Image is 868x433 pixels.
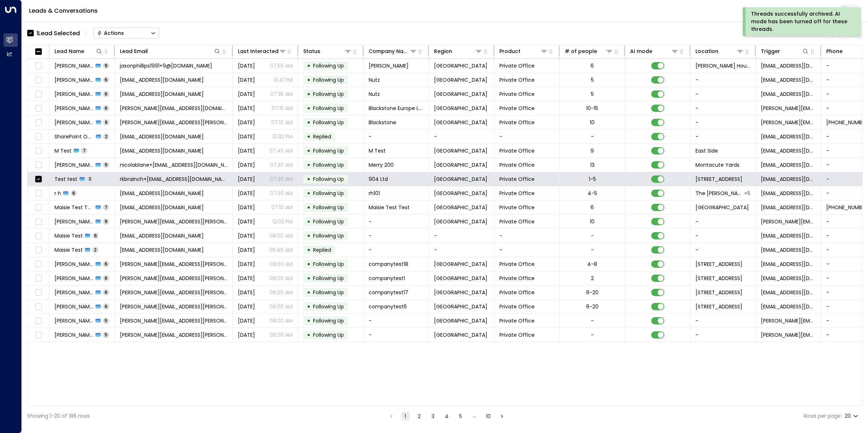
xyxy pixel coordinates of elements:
[369,62,409,69] span: Phillips Jason Test
[695,275,742,282] span: 210 Euston Road
[120,232,204,239] span: maisie.king@foraspace.com
[34,246,43,255] span: Toggle select row
[690,243,756,257] td: -
[303,47,352,56] div: Status
[761,232,816,239] span: maisie.king@foraspace.com
[369,105,423,112] span: Blackstone Europe LLP
[369,47,417,56] div: Company Name
[630,47,678,56] div: AI mode
[34,90,43,99] span: Toggle select row
[34,118,43,127] span: Toggle select row
[120,204,204,211] span: maisiemking+4@gmail.com
[70,190,77,196] span: 6
[434,289,487,296] span: London
[590,119,595,126] div: 10
[313,133,331,140] span: Replied
[87,176,93,182] span: 3
[269,232,293,239] p: 08:00 AM
[456,412,465,421] button: Go to page 5
[369,47,410,56] div: Company Name
[270,90,293,98] p: 07:35 AM
[238,218,255,225] span: Sep 08, 2025
[434,105,487,112] span: London
[442,412,451,421] button: Go to page 4
[690,229,756,243] td: -
[103,119,109,125] span: 8
[369,190,380,197] span: rh101
[120,133,204,140] span: no-reply@sharepointonline.com
[238,119,255,126] span: Sep 10, 2025
[695,204,749,211] span: Tintagel House
[690,87,756,101] td: -
[364,328,429,342] td: -
[591,90,594,98] div: 5
[238,289,255,296] span: Sep 08, 2025
[34,146,43,155] span: Toggle select row
[34,274,43,283] span: Toggle select row
[364,215,429,228] td: -
[434,161,487,169] span: London
[499,105,535,112] span: Private Office
[499,260,535,268] span: Private Office
[103,133,109,139] span: 2
[34,217,43,226] span: Toggle select row
[434,190,487,197] span: London
[313,147,344,154] span: Following Up
[120,90,204,98] span: aoiblank@icloud.com
[565,47,597,56] div: # of people
[307,74,311,86] div: •
[369,76,380,84] span: Nutz
[586,289,599,296] div: 6-20
[54,190,61,197] span: r h
[238,62,255,69] span: Yesterday
[369,260,408,268] span: companytest18
[313,275,344,282] span: Following Up
[434,62,487,69] span: London
[499,62,535,69] span: Private Office
[34,104,43,113] span: Toggle select row
[238,246,255,254] span: Aug 27, 2025
[120,47,148,56] div: Lead Email
[307,272,311,284] div: •
[238,90,255,98] span: Sep 10, 2025
[499,204,535,211] span: Private Office
[761,47,780,56] div: Trigger
[369,175,388,183] span: 904 Ltd
[369,289,408,296] span: companytest17
[761,161,816,169] span: noreply@theofficegroup.com
[591,204,594,211] div: 6
[804,412,842,420] label: Rows per page:
[103,105,109,111] span: 6
[120,119,227,126] span: adam.shah@blackstone.com
[103,91,109,97] span: 6
[54,76,93,84] span: Jason Blank
[103,204,109,210] span: 7
[690,73,756,87] td: -
[54,275,93,282] span: Michelle Tang
[761,260,816,268] span: noreply@theofficegroup.com
[744,190,750,197] div: 210 Euston Road,East Side,Gridiron Building,The Jellicoe,York House
[34,203,43,212] span: Toggle select row
[307,286,311,299] div: •
[269,260,293,268] p: 08:00 AM
[429,412,437,421] button: Go to page 3
[34,76,43,85] span: Toggle select row
[630,47,652,56] div: AI mode
[761,246,816,254] span: maisie.king@foraspace.com
[494,229,560,243] td: -
[307,215,311,228] div: •
[690,130,756,143] td: -
[369,147,386,154] span: M Test
[120,62,212,69] span: jasonphillips1991+9@icloud.com
[103,77,109,83] span: 6
[369,119,396,126] span: Blackstone
[54,119,94,126] span: Adam Shah
[103,218,109,224] span: 9
[591,147,594,154] div: 9
[271,204,293,211] p: 07:10 AM
[238,105,255,112] span: Sep 10, 2025
[307,60,311,72] div: •
[307,201,311,214] div: •
[565,47,613,56] div: # of people
[270,190,293,197] p: 07:30 AM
